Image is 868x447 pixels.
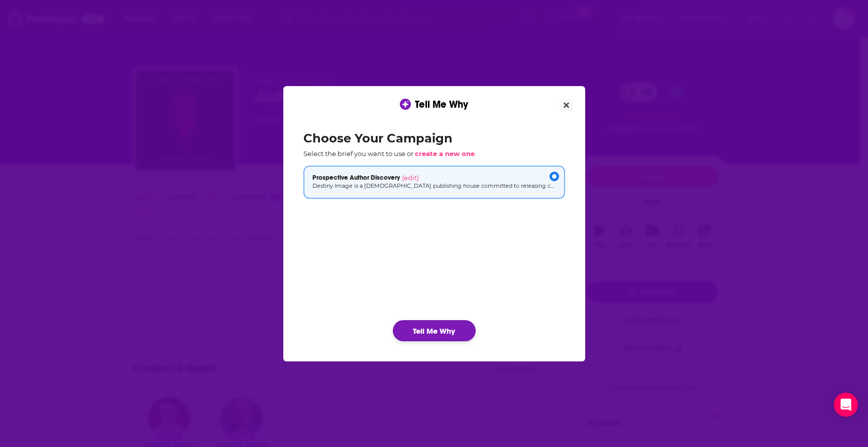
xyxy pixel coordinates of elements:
[834,393,858,417] div: Open Intercom Messenger
[303,150,565,158] p: Select the brief you want to use or .
[393,320,476,341] button: Tell Me Why
[401,100,409,108] img: tell me why sparkle
[415,98,468,111] span: Tell Me Why
[303,131,565,145] h2: Choose Your Campaign
[560,99,573,112] button: Close
[312,174,400,182] span: Prospective Author Discovery
[415,150,475,158] span: create a new one
[312,182,556,190] p: Destiny Image is a [DEMOGRAPHIC_DATA] publishing house committed to releasing cutting-edge prophe...
[402,174,419,182] span: (edit)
